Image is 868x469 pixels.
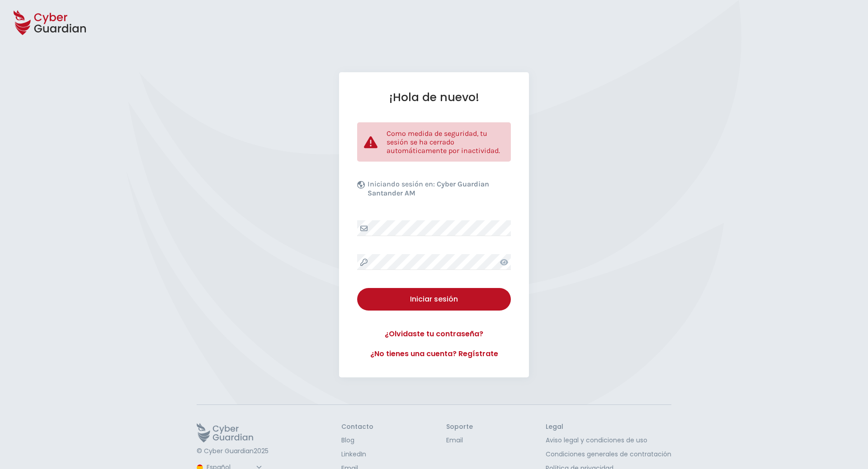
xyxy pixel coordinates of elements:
a: Blog [341,436,373,445]
p: Como medida de seguridad, tu sesión se ha cerrado automáticamente por inactividad. [387,129,504,155]
h3: Contacto [341,423,373,431]
a: LinkedIn [341,450,373,459]
a: Aviso legal y condiciones de uso [546,436,671,445]
h1: ¡Hola de nuevo! [357,90,511,104]
a: ¿No tienes una cuenta? Regístrate [357,348,511,359]
h3: Soporte [446,423,473,431]
p: Iniciando sesión en: [368,180,509,202]
p: © Cyber Guardian 2025 [197,447,269,455]
b: Cyber Guardian Santander AM [368,180,489,197]
a: ¿Olvidaste tu contraseña? [357,329,511,339]
h3: Legal [546,423,671,431]
button: Iniciar sesión [357,288,511,311]
a: Email [446,436,473,445]
div: Iniciar sesión [364,294,504,305]
a: Condiciones generales de contratación [546,450,671,459]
